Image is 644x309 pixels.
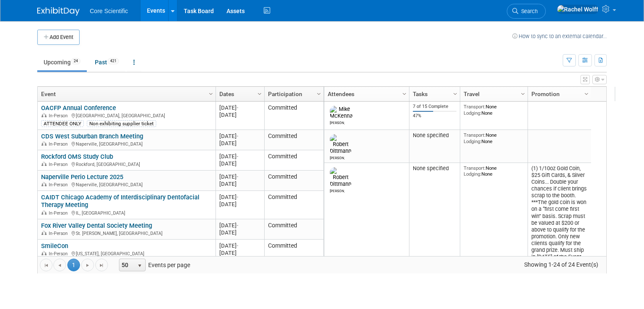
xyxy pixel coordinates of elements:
a: Attendees [328,87,404,101]
a: Event [41,87,210,101]
span: select [136,262,143,269]
img: Robert Dittmann [330,134,351,154]
div: [DATE] [219,160,260,167]
div: [US_STATE], [GEOGRAPHIC_DATA] [41,250,212,257]
span: Go to the next page [84,262,91,269]
button: Add Event [37,30,80,45]
span: - [237,243,238,249]
div: [DATE] [219,229,260,236]
div: [DATE] [219,153,260,160]
a: Column Settings [315,87,324,99]
a: Go to the last page [95,259,108,271]
span: Lodging: [464,110,481,116]
img: ExhibitDay [37,7,80,16]
span: In-Person [49,113,70,119]
a: CAIDT Chicago Academy of Interdisciplinary Dentofacial Therapy Meeting [41,193,199,209]
span: In-Person [49,210,70,216]
a: Go to the previous page [53,259,66,271]
a: Rockford OMS Study Club [41,153,113,160]
div: 7 of 15 Complete [413,104,457,110]
span: Search [518,8,538,14]
span: In-Person [49,251,70,257]
a: How to sync to an external calendar... [512,33,607,39]
div: Rockford, [GEOGRAPHIC_DATA] [41,160,212,168]
span: - [237,174,238,180]
span: In-Person [49,162,70,167]
span: Column Settings [401,91,408,97]
span: Column Settings [452,91,459,97]
td: Committed [264,150,323,171]
a: Column Settings [451,87,460,99]
span: In-Person [49,182,70,188]
td: Committed [264,219,323,240]
span: - [237,133,238,139]
span: In-Person [49,231,70,236]
span: - [237,105,238,111]
span: Go to the first page [43,262,50,269]
div: St. [PERSON_NAME], [GEOGRAPHIC_DATA] [41,229,212,237]
span: Column Settings [520,91,526,97]
img: In-Person Event [41,231,47,235]
img: In-Person Event [41,182,47,186]
div: Naperville, [GEOGRAPHIC_DATA] [41,181,212,188]
img: In-Person Event [41,251,47,255]
div: [DATE] [219,173,260,180]
div: None None [464,104,525,116]
td: (1) 1/10oz Gold Coin, $25 Gift Cards, & Silver Coins... Double your chances if client brings scra... [528,163,591,263]
a: Promotion [531,87,586,101]
div: [GEOGRAPHIC_DATA], [GEOGRAPHIC_DATA] [41,112,212,119]
div: ATTENDEE ONLY [41,120,84,127]
a: Upcoming24 [37,54,87,70]
span: - [237,194,238,200]
div: [DATE] [219,193,260,201]
a: Column Settings [400,87,409,99]
img: In-Person Event [41,162,47,166]
img: Robert Dittmann [330,167,351,188]
span: Showing 1-24 of 24 Event(s) [517,259,606,270]
span: Column Settings [315,91,322,97]
img: In-Person Event [41,113,47,117]
span: Events per page [108,259,199,271]
span: 1 [67,259,80,271]
span: Column Settings [583,91,590,97]
a: Dates [219,87,259,101]
div: [DATE] [219,222,260,229]
div: None None [464,165,525,177]
a: Past421 [88,54,125,70]
a: Naperville Perio Lecture 2025 [41,173,123,181]
div: [DATE] [219,104,260,111]
div: Robert Dittmann [330,188,345,193]
span: Core Scientific [90,8,128,14]
div: IL, [GEOGRAPHIC_DATA] [41,209,212,216]
div: [DATE] [219,140,260,147]
img: In-Person Event [41,141,47,146]
a: Search [507,4,546,19]
a: Go to the next page [81,259,94,271]
div: None specified [413,132,457,139]
div: Non exhibiting supplier ticket [87,120,156,127]
span: Transport: [464,165,486,171]
a: Travel [464,87,522,101]
div: Naperville, [GEOGRAPHIC_DATA] [41,140,212,147]
a: Fox River Valley Dental Society Meeting [41,222,152,229]
div: [DATE] [219,242,260,249]
a: Column Settings [255,87,265,99]
span: Transport: [464,104,486,110]
span: - [237,153,238,160]
div: [DATE] [219,201,260,208]
div: [DATE] [219,249,260,257]
td: Committed [264,240,323,268]
img: Rachel Wolff [557,5,599,14]
td: Committed [264,171,323,191]
a: Column Settings [519,87,528,99]
span: Column Settings [256,91,263,97]
span: Go to the previous page [56,262,63,269]
a: CDS West Suburban Branch Meeting [41,132,143,140]
div: [DATE] [219,180,260,188]
a: SmileCon [41,242,68,250]
span: Go to the last page [98,262,105,269]
td: Committed [264,130,323,150]
span: - [237,222,238,229]
div: None None [464,132,525,144]
span: Transport: [464,132,486,138]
